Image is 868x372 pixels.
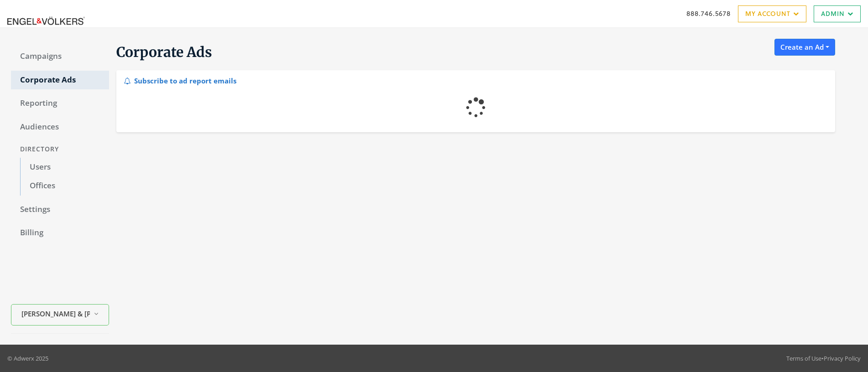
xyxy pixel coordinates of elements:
[738,5,806,22] a: My Account
[814,5,861,22] a: Admin
[21,309,90,319] span: [PERSON_NAME] & [PERSON_NAME] Gulf Shores
[11,200,109,219] a: Settings
[7,2,85,25] img: Adwerx
[11,71,109,90] a: Corporate Ads
[11,47,109,66] a: Campaigns
[786,354,861,363] div: •
[124,74,236,86] div: Subscribe to ad report emails
[786,354,821,362] a: Terms of Use
[11,118,109,137] a: Audiences
[11,223,109,243] a: Billing
[686,9,731,18] a: 888.746.5678
[11,141,109,158] div: Directory
[20,176,109,196] a: Offices
[7,354,48,363] p: © Adwerx 2025
[774,39,835,56] button: Create an Ad
[11,304,109,325] button: [PERSON_NAME] & [PERSON_NAME] Gulf Shores
[116,43,212,61] span: Corporate Ads
[824,354,861,362] a: Privacy Policy
[20,158,109,177] a: Users
[11,94,109,113] a: Reporting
